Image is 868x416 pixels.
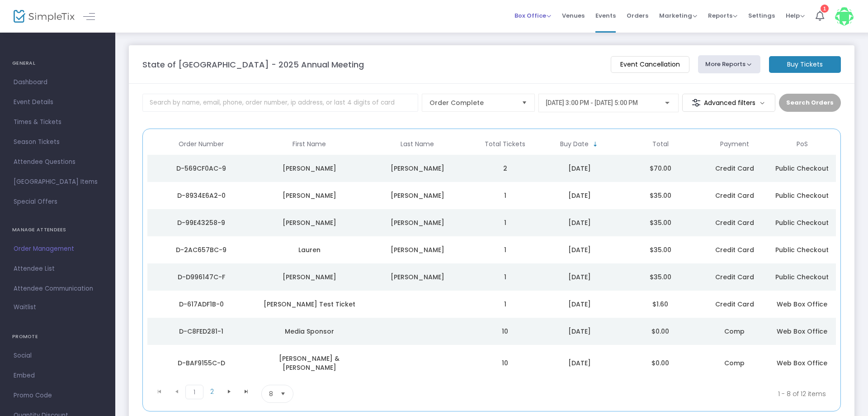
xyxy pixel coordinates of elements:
div: 7/29/2025 [541,300,618,309]
span: Embed [14,370,102,382]
span: Season Tickets [14,136,102,148]
td: 10 [472,345,539,381]
span: Order Complete [429,98,514,107]
input: Search by name, email, phone, order number, ip address, or last 4 digits of card [142,94,418,112]
h4: GENERAL [12,54,103,72]
td: $0.00 [620,318,701,345]
span: Box Office [514,11,551,20]
span: Public Checkout [775,191,829,200]
img: filter [692,98,701,107]
h4: MANAGE ATTENDEES [12,221,103,239]
span: Public Checkout [775,273,829,282]
span: Go to the next page [221,385,238,398]
span: Orders [627,4,648,27]
span: Credit Card [715,218,754,227]
span: Attendee Questions [14,156,102,168]
span: Go to the last page [243,388,250,395]
span: Web Box Office [777,300,827,309]
span: Go to the last page [238,385,255,398]
span: Credit Card [715,191,754,200]
div: D-617ADF1B-0 [150,300,253,309]
div: 8/13/2025 [541,218,618,227]
span: Social [14,350,102,362]
span: Event Details [14,96,102,108]
span: Reports [708,11,737,20]
td: 1 [472,263,539,291]
div: Gardow [366,245,469,254]
span: Last Name [401,140,434,148]
span: Web Box Office [777,327,827,336]
span: Payment [720,140,749,148]
span: Order Management [14,243,102,255]
span: PoS [797,140,808,148]
td: $35.00 [620,263,701,291]
span: Venues [562,4,585,27]
td: 1 [472,209,539,236]
td: $70.00 [620,155,701,182]
td: 2 [472,155,539,182]
span: Page 2 [203,385,221,398]
span: Credit Card [715,164,754,173]
div: D-99E43258-9 [150,218,253,227]
span: Credit Card [715,273,754,282]
td: 10 [472,318,539,345]
span: Marketing [659,11,697,20]
div: Rocci [258,191,361,200]
span: Dashboard [14,77,102,88]
span: Promo Code [14,390,102,402]
div: Erika [258,164,361,173]
div: D-D996147C-F [150,273,253,282]
span: Waitlist [14,303,36,312]
div: 7/29/2025 [541,359,618,368]
button: Select [518,94,531,111]
td: 1 [472,182,539,209]
div: SODT Test Ticket [258,300,361,309]
div: Lauren [258,245,361,254]
div: Data table [147,134,836,381]
span: Page 1 [185,385,203,399]
td: $35.00 [620,236,701,263]
span: Buy Date [560,140,589,148]
span: Comp [724,359,745,368]
span: 8 [269,389,273,398]
button: Select [277,385,289,402]
div: 8/13/2025 [541,245,618,254]
div: 8/14/2025 [541,164,618,173]
m-button: Buy Tickets [769,56,841,73]
div: Wiggins [366,218,469,227]
span: First Name [292,140,326,148]
div: D-8934E6A2-0 [150,191,253,200]
span: Public Checkout [775,164,829,173]
td: 1 [472,236,539,263]
div: D-2AC657BC-9 [150,245,253,254]
div: 8/12/2025 [541,273,618,282]
div: 7/29/2025 [541,327,618,336]
span: Special Offers [14,196,102,208]
div: Hiner [366,164,469,173]
span: Times & Tickets [14,116,102,128]
span: Web Box Office [777,359,827,368]
div: D-BAF9155C-D [150,359,253,368]
div: D-569CF0AC-9 [150,164,253,173]
th: Total Tickets [472,134,539,155]
span: Public Checkout [775,245,829,254]
span: Comp [724,327,745,336]
td: 1 [472,291,539,318]
h4: PROMOTE [12,328,103,346]
span: Go to the next page [226,388,233,395]
td: $1.60 [620,291,701,318]
span: Credit Card [715,300,754,309]
div: 8/13/2025 [541,191,618,200]
span: [GEOGRAPHIC_DATA] Items [14,176,102,188]
span: Sortable [592,141,599,148]
td: $35.00 [620,209,701,236]
td: $0.00 [620,345,701,381]
span: Total [652,140,669,148]
div: Reid [258,218,361,227]
m-button: Advanced filters [682,94,776,112]
div: Media Sponsor [258,327,361,336]
div: Molly [258,273,361,282]
span: Attendee Communication [14,283,102,295]
span: Events [595,4,616,27]
td: $35.00 [620,182,701,209]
